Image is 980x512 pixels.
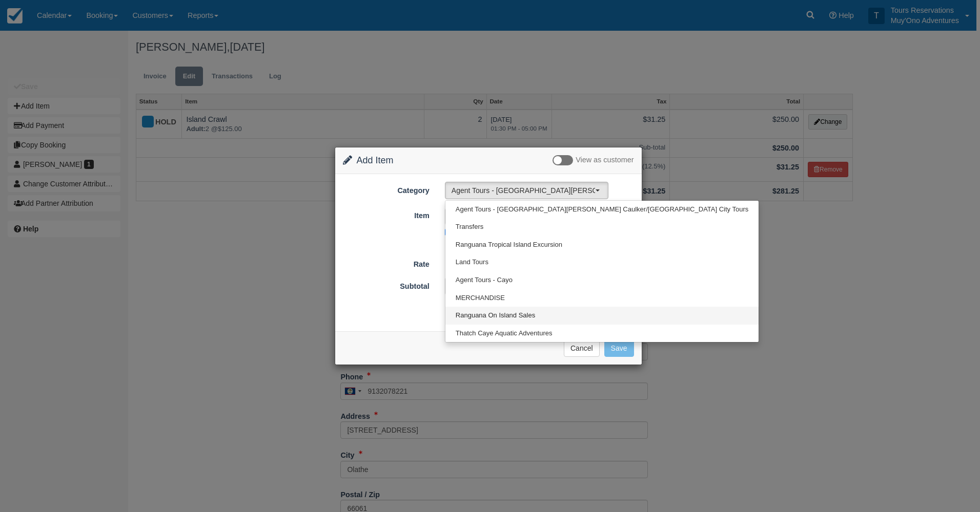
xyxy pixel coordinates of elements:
[445,182,608,199] button: Agent Tours - [GEOGRAPHIC_DATA][PERSON_NAME] Caulker/[GEOGRAPHIC_DATA] City Tours
[357,155,394,165] span: Add Item
[335,255,437,270] label: Rate
[335,182,437,196] label: Category
[604,339,634,357] button: Save
[456,222,483,232] span: Transfers
[564,339,600,357] button: Cancel
[456,205,748,215] span: Agent Tours - [GEOGRAPHIC_DATA][PERSON_NAME] Caulker/[GEOGRAPHIC_DATA] City Tours
[576,156,634,164] span: View as customer
[456,329,553,338] span: Thatch Caye Aquatic Adventures
[335,207,437,221] label: Item
[456,258,488,267] span: Land Tours
[456,311,535,321] span: Ranguana On Island Sales
[335,278,437,292] label: Subtotal
[456,275,513,285] span: Agent Tours - Cayo
[456,293,505,303] span: MERCHANDISE
[456,240,562,250] span: Ranguana Tropical Island Excursion
[452,185,595,196] span: Agent Tours - [GEOGRAPHIC_DATA][PERSON_NAME] Caulker/[GEOGRAPHIC_DATA] City Tours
